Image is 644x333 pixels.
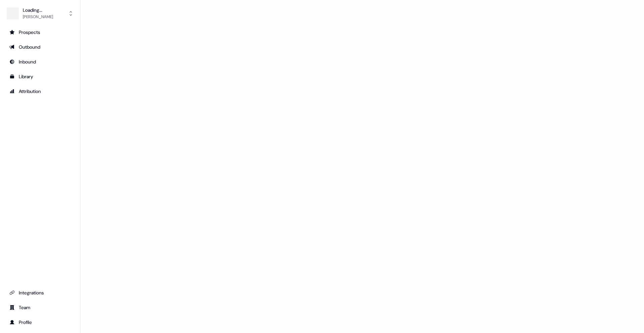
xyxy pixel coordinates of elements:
[9,44,71,50] div: Outbound
[5,5,75,21] button: Loading...[PERSON_NAME]
[9,319,71,326] div: Profile
[5,71,75,82] a: Go to templates
[9,88,71,95] div: Attribution
[5,42,75,52] a: Go to outbound experience
[9,73,71,80] div: Library
[23,13,53,20] div: [PERSON_NAME]
[9,289,71,296] div: Integrations
[9,304,71,311] div: Team
[5,86,75,97] a: Go to attribution
[5,27,75,38] a: Go to prospects
[5,317,75,328] a: Go to profile
[5,302,75,313] a: Go to team
[5,56,75,67] a: Go to Inbound
[9,58,71,65] div: Inbound
[9,29,71,36] div: Prospects
[23,7,53,13] div: Loading...
[5,287,75,298] a: Go to integrations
